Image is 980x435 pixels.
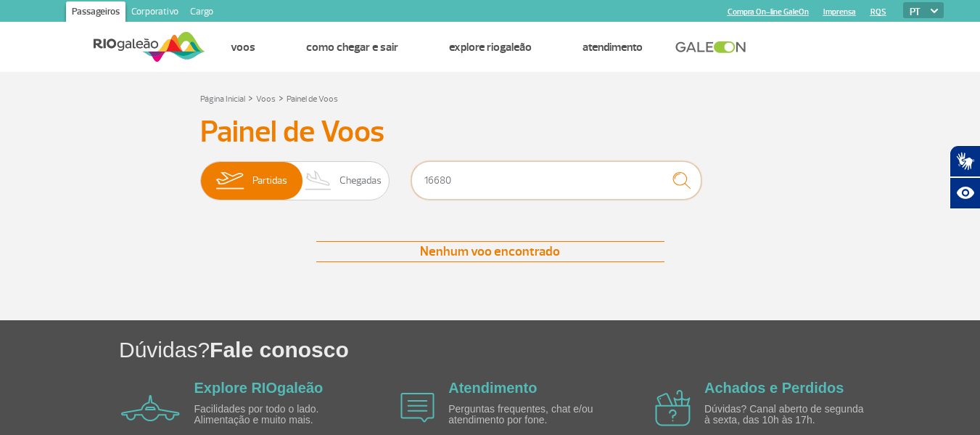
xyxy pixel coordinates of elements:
img: slider-embarque [207,162,252,200]
span: Chegadas [339,162,382,200]
img: airplane icon [121,395,180,421]
a: Explore RIOgaleão [194,380,324,396]
h1: Dúvidas? [119,335,980,365]
h3: Painel de Voos [200,114,781,150]
p: Facilidades por todo o lado. Alimentação e muito mais. [194,404,361,426]
a: Voos [256,94,276,105]
a: Achados e Perdidos [704,380,844,396]
a: Atendimento [448,380,537,396]
a: > [279,89,284,106]
input: Voo, cidade ou cia aérea [411,161,701,200]
a: > [248,89,253,106]
a: Cargo [184,1,219,25]
div: Plugin de acessibilidade da Hand Talk. [950,145,980,209]
a: Voos [231,40,255,54]
a: Corporativo [125,1,184,25]
a: Passageiros [66,1,125,25]
img: airplane icon [400,393,435,423]
img: slider-desembarque [297,162,340,200]
img: airplane icon [655,390,691,426]
span: Fale conosco [210,338,349,362]
a: Como chegar e sair [306,40,398,54]
a: RQS [870,7,886,17]
button: Abrir tradutor de língua de sinais. [950,145,980,177]
div: Nenhum voo encontrado [316,241,664,262]
a: Painel de Voos [287,94,338,105]
a: Imprensa [823,7,856,17]
a: Compra On-line GaleOn [728,7,809,17]
span: Partidas [252,162,287,200]
p: Dúvidas? Canal aberto de segunda à sexta, das 10h às 17h. [704,404,871,426]
a: Explore RIOgaleão [449,40,532,54]
a: Página Inicial [200,94,245,105]
button: Abrir recursos assistivos. [950,177,980,209]
p: Perguntas frequentes, chat e/ou atendimento por fone. [448,404,615,426]
a: Atendimento [582,40,643,54]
